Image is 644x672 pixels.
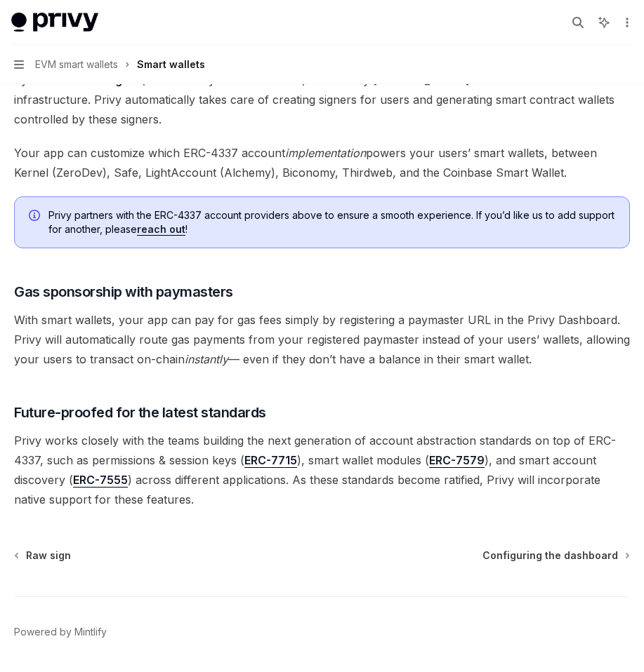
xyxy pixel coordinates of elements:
img: light logo [11,13,98,32]
span: Privy works closely with the teams building the next generation of account abstraction standards ... [14,431,630,509]
span: Privy partners with the ERC-4337 account providers above to ensure a smooth experience. If you’d ... [48,208,615,236]
span: Configuring the dashboard [482,549,618,563]
svg: Info [29,210,43,224]
em: instantly [185,352,228,366]
a: Raw sign [15,549,71,563]
a: ERC-7555 [73,473,128,488]
button: More actions [619,13,633,32]
span: When using a smart wallet, a user’s assets are held by the smart contract itself. This smart cont... [14,51,630,129]
span: Future-proofed for the latest standards [14,403,266,422]
em: implementation [285,146,366,160]
a: ERC-7579 [429,453,485,468]
div: Smart wallets [137,56,205,73]
a: ERC-7715 [244,453,297,468]
span: Raw sign [26,549,71,563]
a: Powered by Mintlify [14,625,107,639]
span: Gas sponsorship with paymasters [14,282,233,302]
span: Your app can customize which ERC-4337 account powers your users’ smart wallets, between Kernel (Z... [14,143,630,182]
a: reach out [137,223,185,236]
span: EVM smart wallets [35,56,118,73]
span: With smart wallets, your app can pay for gas fees simply by registering a paymaster URL in the Pr... [14,310,630,369]
a: Configuring the dashboard [482,549,629,563]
